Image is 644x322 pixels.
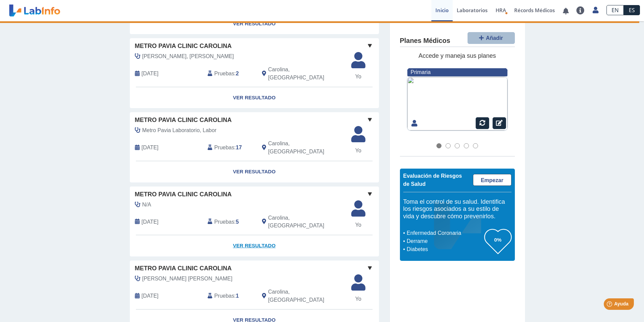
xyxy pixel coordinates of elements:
span: 2025-08-12 [142,70,159,78]
span: Metro Pavia Clinic Carolina [135,116,232,125]
div: : [202,288,257,304]
a: Ver Resultado [130,235,379,256]
span: Metro Pavia Clinic Carolina [135,42,232,51]
span: 2025-07-28 [142,218,159,226]
span: Yo [347,147,369,155]
b: 2 [236,71,239,76]
b: 17 [236,145,242,150]
span: Carolina, PR [268,288,343,304]
b: 5 [236,219,239,225]
span: Yo [347,221,369,229]
b: 1 [236,293,239,299]
button: Añadir [468,32,515,44]
span: Metro Pavia Clinic Carolina [135,264,232,273]
span: Davis Rosario, Lissette [142,52,234,60]
span: Pruebas [214,218,234,226]
span: Pruebas [214,144,234,152]
a: EN [606,5,624,15]
span: Metro Pavia Clinic Carolina [135,190,232,199]
span: Carolina, PR [268,140,343,156]
span: Carolina, PR [268,66,343,82]
span: Carolina, PR [268,214,343,230]
h4: Planes Médicos [400,37,450,45]
span: Pruebas [214,292,234,300]
span: Accede y maneja sus planes [419,52,496,59]
span: Pruebas [214,70,234,78]
span: Dominguez Romero, Antonio [142,275,233,283]
li: Derrame [405,237,484,245]
span: Añadir [486,35,503,41]
span: Metro Pavia Laboratorio, Labor [142,126,217,134]
div: : [202,214,257,230]
div: : [202,66,257,82]
span: Empezar [481,177,503,183]
li: Diabetes [405,245,484,253]
iframe: Help widget launcher [584,296,637,315]
span: Yo [347,73,369,81]
a: Ver Resultado [130,13,379,34]
span: N/A [142,201,151,209]
a: Ver Resultado [130,87,379,108]
span: Evaluación de Riesgos de Salud [403,173,462,187]
a: Empezar [473,174,511,186]
span: 2025-07-26 [142,292,159,300]
span: Primaria [411,69,431,75]
span: Yo [347,295,369,303]
span: HRA [496,7,506,14]
h3: 0% [484,236,511,244]
span: 2025-08-02 [142,144,159,152]
a: ES [624,5,640,15]
a: Ver Resultado [130,161,379,182]
li: Enfermedad Coronaria [405,229,484,237]
div: : [202,140,257,156]
h5: Toma el control de su salud. Identifica los riesgos asociados a su estilo de vida y descubre cómo... [403,198,511,220]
